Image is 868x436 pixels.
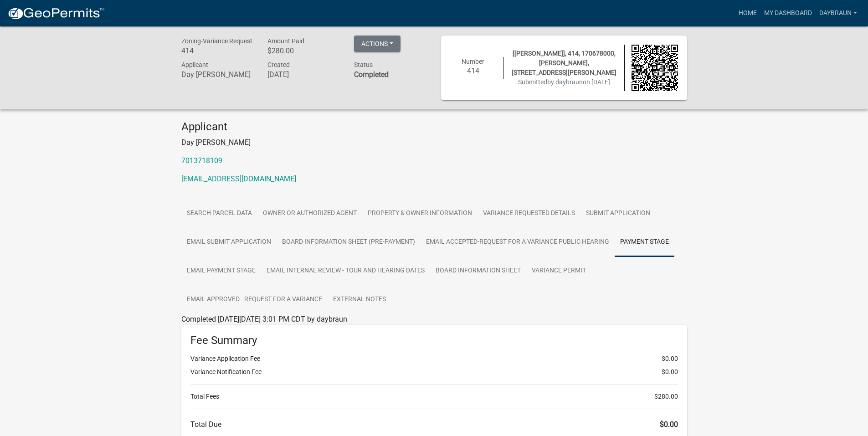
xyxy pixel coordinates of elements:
[181,256,261,286] a: Email Payment Stage
[450,67,497,75] h6: 414
[257,199,362,228] a: Owner or Authorized Agent
[354,70,389,79] strong: Completed
[181,228,277,257] a: Email Submit Application
[478,199,580,228] a: Variance Requested Details
[181,61,208,68] span: Applicant
[362,199,478,228] a: Property & Owner Information
[181,120,687,133] h4: Applicant
[181,285,328,314] a: Email Approved - Request for a Variance
[190,392,678,401] li: Total Fees
[190,367,678,377] li: Variance Notification Fee
[735,5,760,22] a: Home
[660,420,678,429] span: $0.00
[580,199,656,228] a: Submit Application
[512,50,616,76] span: [[PERSON_NAME]], 414, 170678000, [PERSON_NAME], [STREET_ADDRESS][PERSON_NAME]
[421,228,615,257] a: Email Accepted-Request for a Variance Public Hearing
[181,70,254,79] h6: Day [PERSON_NAME]
[267,70,340,79] h6: [DATE]
[181,199,257,228] a: Search Parcel Data
[267,61,290,68] span: Created
[632,45,678,91] img: QR code
[181,315,347,323] span: Completed [DATE][DATE] 3:01 PM CDT by daybraun
[654,392,678,401] span: $280.00
[662,367,678,377] span: $0.00
[816,5,861,22] a: daybraun
[267,37,304,45] span: Amount Paid
[462,58,484,65] span: Number
[277,228,421,257] a: Board Information Sheet (pre-payment)
[328,285,391,314] a: External Notes
[518,78,610,86] span: Submitted on [DATE]
[267,46,340,55] h6: $280.00
[662,354,678,364] span: $0.00
[181,37,252,45] span: Zoning-Variance Request
[190,354,678,364] li: Variance Application Fee
[190,420,678,429] h6: Total Due
[760,5,816,22] a: My Dashboard
[526,256,591,286] a: Variance Permit
[430,256,526,286] a: Board Information Sheet
[261,256,430,286] a: Email Internal Review - Tour and Hearing Dates
[190,334,678,347] h6: Fee Summary
[181,174,296,183] a: [EMAIL_ADDRESS][DOMAIN_NAME]
[181,156,222,165] a: 7013718109
[181,137,687,148] p: Day [PERSON_NAME]
[547,78,583,86] span: by daybraun
[181,46,254,55] h6: 414
[354,61,373,68] span: Status
[354,36,401,52] button: Actions
[615,228,674,257] a: Payment Stage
